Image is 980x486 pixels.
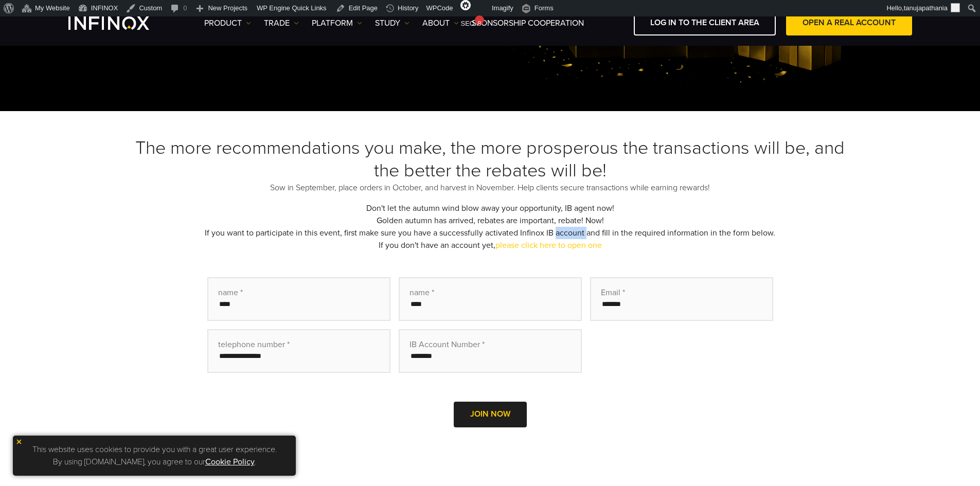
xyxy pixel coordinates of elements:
[886,4,903,12] font: Hello,
[15,438,23,445] img: yellow close icon
[205,457,255,467] a: Cookie Policy
[312,18,353,28] font: platform
[35,4,70,12] font: My Website
[349,4,378,12] font: Edit Page
[786,10,912,35] a: Open a real account
[91,4,118,12] font: INFINOX
[379,240,495,250] font: If you don't have an account yet,
[183,4,187,12] font: 0
[204,17,251,29] a: product
[264,18,290,28] font: trade
[264,17,299,29] a: trade
[495,240,602,250] a: please click here to open one
[426,4,453,12] font: WPCode
[377,215,604,226] font: Golden autumn has arrived, rebates are important, rebate! Now!
[257,4,327,12] font: WP Engine Quick Links
[375,17,409,29] a: study
[32,444,277,467] font: This website uses cookies to provide you with a great user experience. By using [DOMAIN_NAME], yo...
[472,18,584,28] font: Sponsorship Cooperation
[470,409,510,419] font: Join now
[460,20,474,27] font: SEO
[208,4,247,12] font: New Projects
[255,457,256,467] font: .
[204,18,242,28] font: product
[534,4,554,12] font: Forms
[68,16,173,30] a: INFINOX Logo
[634,10,776,35] a: Log in to the client area
[312,17,362,29] a: platform
[422,17,459,29] a: about
[472,17,584,29] a: Sponsorship Cooperation
[205,228,775,238] font: If you want to participate in this event, first make sure you have a successfully activated Infin...
[650,17,759,28] font: Log in to the client area
[375,18,400,28] font: study
[477,20,481,27] font: 8
[422,18,450,28] font: about
[366,203,614,213] font: Don't let the autumn wind blow away your opportunity, IB agent now!
[803,17,896,28] font: Open a real account
[398,4,418,12] font: History
[454,402,527,427] button: Join now
[135,137,845,182] font: The more recommendations you make, the more prosperous the transactions will be, and the better t...
[492,4,513,12] font: Imagify
[904,4,948,12] font: tanujapathania
[139,4,162,12] font: Custom
[270,183,710,193] font: Sow in September, place orders in October, and harvest in November. Help clients secure transacti...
